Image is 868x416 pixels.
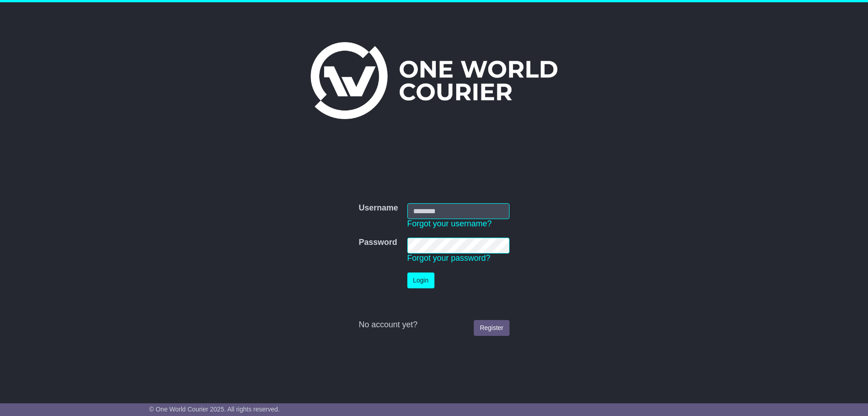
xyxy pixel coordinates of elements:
a: Forgot your username? [407,219,492,228]
span: © One World Courier 2025. All rights reserved. [149,406,280,413]
label: Password [359,238,397,248]
button: Login [407,273,434,288]
a: Register [474,320,509,336]
div: No account yet? [359,320,509,330]
img: One World [311,42,557,119]
a: Forgot your password? [407,253,491,263]
label: Username [359,203,398,213]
